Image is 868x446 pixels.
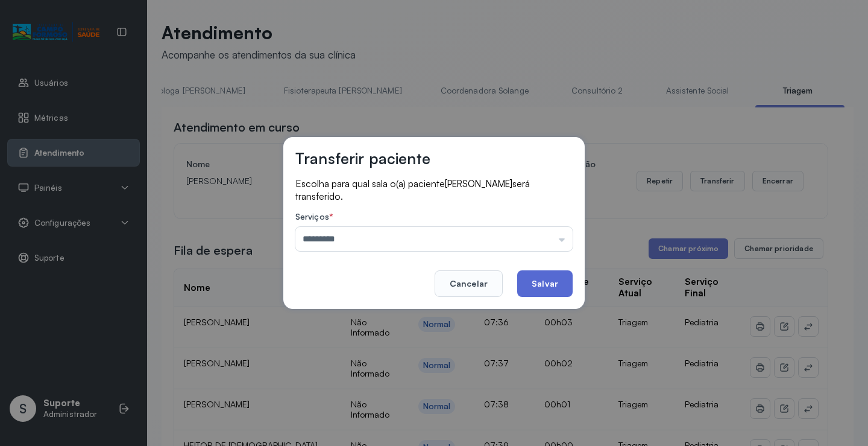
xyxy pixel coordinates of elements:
[295,177,573,202] p: Escolha para qual sala o(a) paciente será transferido.
[295,211,329,221] span: Serviços
[517,270,573,297] button: Salvar
[445,178,512,190] span: [PERSON_NAME]
[435,270,503,297] button: Cancelar
[295,149,430,168] h3: Transferir paciente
